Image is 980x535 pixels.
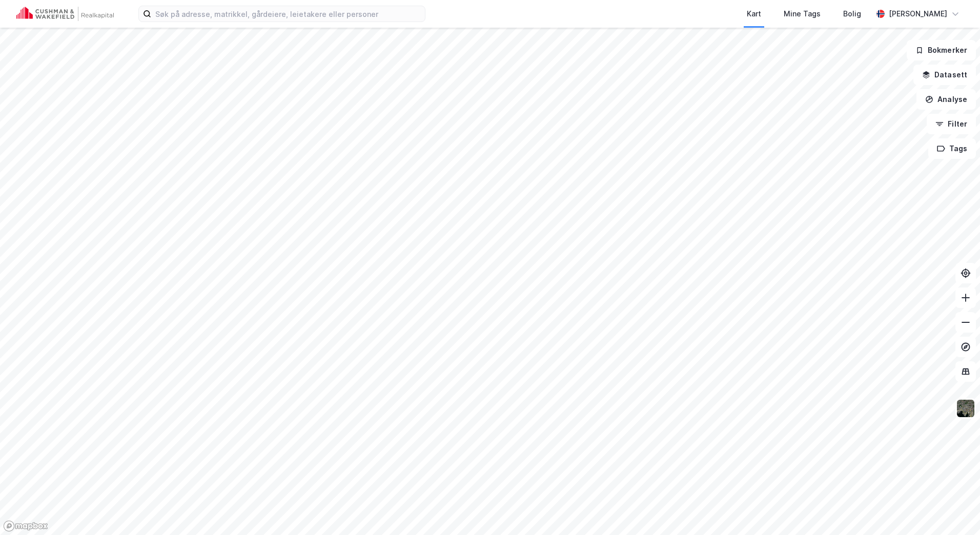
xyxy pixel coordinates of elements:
[784,8,821,20] div: Mine Tags
[929,486,980,535] div: Kontrollprogram for chat
[929,486,980,535] iframe: Chat Widget
[151,6,425,22] input: Søk på adresse, matrikkel, gårdeiere, leietakere eller personer
[747,8,761,20] div: Kart
[889,8,947,20] div: [PERSON_NAME]
[16,7,114,21] img: cushman-wakefield-realkapital-logo.202ea83816669bd177139c58696a8fa1.svg
[843,8,861,20] div: Bolig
